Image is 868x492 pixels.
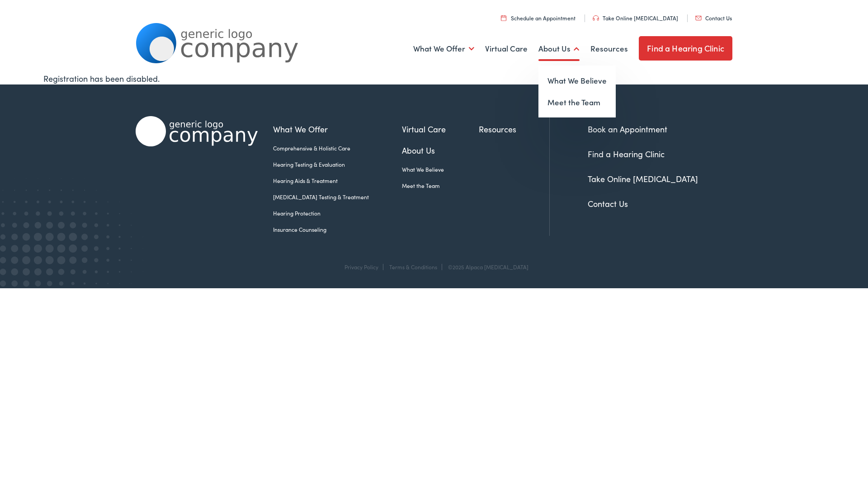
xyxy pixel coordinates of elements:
a: Find a Hearing Clinic [588,148,665,159]
a: Insurance Counseling [273,225,402,234]
a: About Us [402,144,479,156]
a: What We Offer [413,32,474,66]
a: Contact Us [695,14,732,22]
a: Meet the Team [538,92,616,113]
img: utility icon [501,15,506,21]
a: Schedule an Appointment [501,14,576,22]
img: Alpaca Audiology [136,116,258,146]
a: Terms & Conditions [389,263,437,271]
a: Find a Hearing Clinic [639,36,732,61]
a: Comprehensive & Holistic Care [273,144,402,152]
a: Take Online [MEDICAL_DATA] [593,14,678,22]
div: Registration has been disabled. [43,72,825,84]
img: utility icon [593,15,599,21]
a: About Us [538,32,580,66]
a: Hearing Protection [273,209,402,217]
div: ©2025 Alpaca [MEDICAL_DATA] [443,264,528,270]
a: Resources [479,123,549,135]
a: Virtual Care [402,123,479,135]
a: Privacy Policy [344,263,378,271]
a: [MEDICAL_DATA] Testing & Treatment [273,193,402,201]
a: Book an Appointment [588,123,667,135]
a: What We Believe [402,165,479,173]
img: utility icon [695,16,702,20]
a: What We Believe [538,70,616,92]
a: Meet the Team [402,182,479,190]
a: Hearing Aids & Treatment [273,177,402,185]
a: Hearing Testing & Evaluation [273,160,402,169]
a: What We Offer [273,123,402,135]
a: Take Online [MEDICAL_DATA] [588,173,698,184]
a: Virtual Care [485,32,528,66]
a: Contact Us [588,198,628,209]
a: Resources [590,32,628,66]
